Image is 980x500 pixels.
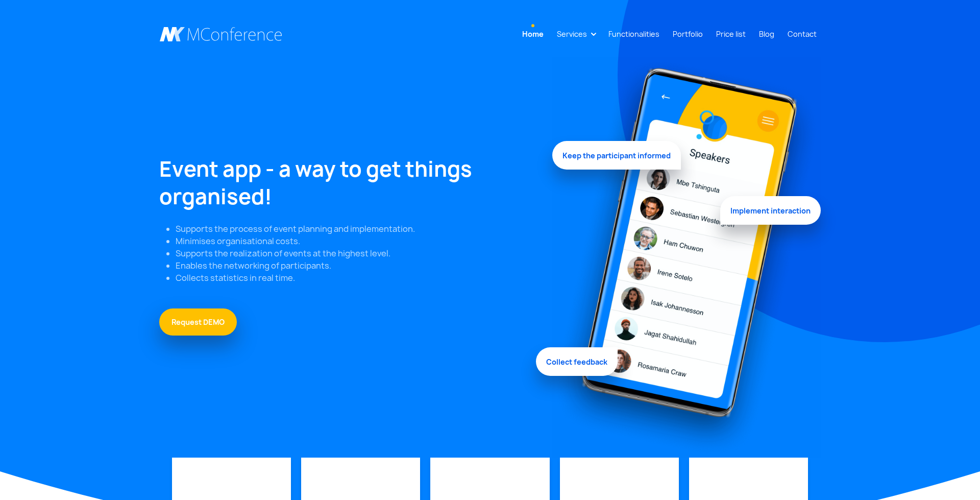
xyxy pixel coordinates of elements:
span: Collect feedback [536,344,618,373]
a: Request DEMO [159,308,237,336]
img: Design element [552,57,821,458]
li: Collects statistics in real time. [176,272,540,284]
span: Implement interaction [720,193,821,222]
a: Contact [783,25,821,43]
a: Home [518,25,548,43]
span: Keep the participant informed [552,144,681,173]
li: Supports the process of event planning and implementation. [176,223,540,235]
a: Functionalities [604,25,664,43]
a: Services [553,25,591,43]
a: Portfolio [669,25,707,43]
li: Minimises organisational costs. [176,235,540,247]
li: Enables the networking of participants. [176,259,540,272]
a: Blog [755,25,778,43]
a: Price list [712,25,750,43]
h1: Event app - a way to get things organised! [159,155,540,210]
li: Supports the realization of events at the highest level. [176,247,540,259]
